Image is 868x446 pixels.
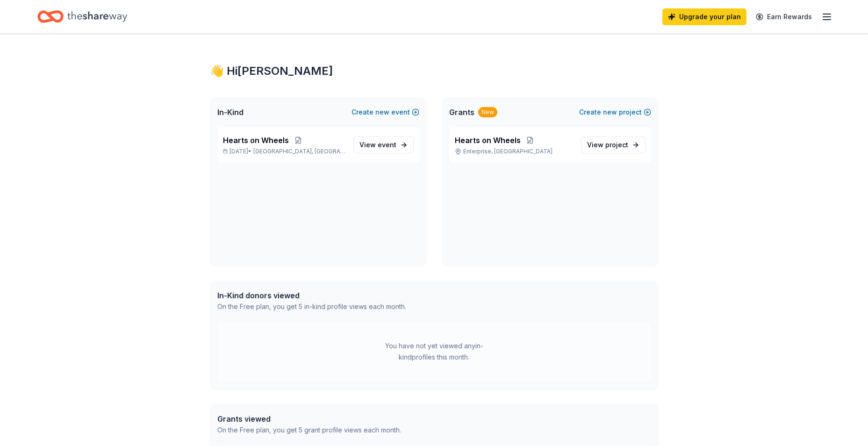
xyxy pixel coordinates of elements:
div: In-Kind donors viewed [217,290,406,301]
a: Home [37,6,127,28]
span: Grants [449,107,474,118]
span: View [359,139,396,151]
span: View [587,139,628,151]
span: project [605,141,628,149]
span: In-Kind [217,107,244,118]
a: View project [581,137,646,153]
a: View event [353,137,414,153]
a: Upgrade your plan [662,8,746,25]
div: New [478,107,497,117]
span: new [375,107,389,118]
span: [GEOGRAPHIC_DATA], [GEOGRAPHIC_DATA] [253,148,345,155]
span: Hearts on Wheels [455,135,521,146]
span: event [378,141,396,149]
div: 👋 Hi [PERSON_NAME] [210,64,659,79]
button: Createnewproject [579,107,651,118]
div: You have not yet viewed any in-kind profiles this month. [376,340,493,363]
p: Enterprise, [GEOGRAPHIC_DATA] [455,148,574,155]
span: new [603,107,617,118]
div: On the Free plan, you get 5 grant profile views each month. [217,424,401,436]
a: Earn Rewards [750,8,818,25]
p: [DATE] • [223,148,346,155]
button: Createnewevent [352,107,419,118]
div: Grants viewed [217,413,401,424]
div: On the Free plan, you get 5 in-kind profile views each month. [217,301,406,312]
span: Hearts on Wheels [223,135,289,146]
